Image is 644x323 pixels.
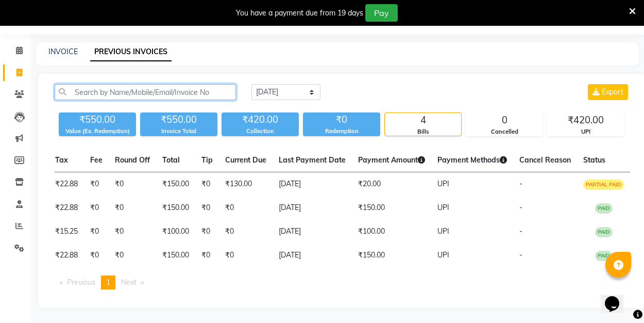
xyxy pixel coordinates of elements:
span: UPI [437,250,449,260]
span: Round Off [115,155,150,165]
td: ₹0 [195,172,219,197]
button: Pay [365,4,398,22]
td: ₹0 [109,244,156,267]
span: PARTIAL PAID [583,180,624,190]
div: 0 [466,113,543,127]
td: ₹150.00 [352,196,431,220]
span: - [519,179,522,188]
td: ₹150.00 [156,244,195,267]
td: ₹0 [219,244,273,267]
span: Status [583,155,605,165]
td: ₹0 [84,196,109,220]
div: ₹420.00 [548,113,624,127]
td: ₹20.00 [352,172,431,197]
button: Export [588,84,628,100]
div: ₹0 [303,112,380,127]
td: ₹22.88 [49,196,84,220]
span: Tip [201,155,213,165]
td: ₹0 [195,244,219,267]
span: Tax [55,155,68,165]
span: Cancel Reason [519,155,571,165]
div: You have a payment due from 19 days [236,8,363,19]
div: Cancelled [466,127,543,136]
td: ₹0 [109,196,156,220]
span: Current Due [225,155,266,165]
div: Redemption [303,127,380,136]
td: ₹22.88 [49,244,84,267]
span: Payment Amount [358,155,425,165]
td: [DATE] [273,196,352,220]
span: Fee [90,155,103,165]
td: ₹130.00 [219,172,273,197]
div: Collection [222,127,299,136]
td: ₹22.88 [49,172,84,197]
div: ₹550.00 [140,112,217,127]
span: Previous [67,278,95,287]
td: ₹150.00 [156,172,195,197]
span: Next [121,278,137,287]
td: ₹0 [84,220,109,244]
div: Value (Ex. Redemption) [59,127,136,136]
input: Search by Name/Mobile/Email/Invoice No [55,84,236,100]
div: Bills [385,127,461,136]
span: Export [602,87,623,96]
nav: Pagination [55,276,630,289]
td: ₹0 [84,172,109,197]
td: ₹0 [219,220,273,244]
span: UPI [437,203,449,212]
td: ₹15.25 [49,220,84,244]
span: 1 [106,278,110,287]
div: ₹550.00 [59,112,136,127]
td: ₹0 [195,220,219,244]
span: - [519,203,522,212]
td: ₹100.00 [156,220,195,244]
span: Payment Methods [437,155,507,165]
iframe: chat widget [601,282,634,313]
span: UPI [437,179,449,188]
span: PAID [595,227,613,237]
td: ₹150.00 [156,196,195,220]
td: ₹0 [195,196,219,220]
span: - [519,227,522,236]
span: - [519,250,522,260]
a: PREVIOUS INVOICES [90,43,172,61]
span: UPI [437,227,449,236]
span: PAID [595,203,613,214]
span: Total [162,155,180,165]
td: [DATE] [273,172,352,197]
td: ₹100.00 [352,220,431,244]
td: ₹0 [84,244,109,267]
td: [DATE] [273,220,352,244]
div: Invoice Total [140,127,217,136]
td: ₹0 [219,196,273,220]
td: ₹0 [109,220,156,244]
div: 4 [385,113,461,127]
div: ₹420.00 [222,112,299,127]
td: [DATE] [273,244,352,267]
span: Last Payment Date [279,155,346,165]
a: INVOICE [48,47,78,56]
div: UPI [548,127,624,136]
td: ₹0 [109,172,156,197]
td: ₹150.00 [352,244,431,267]
span: PAID [595,251,613,261]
